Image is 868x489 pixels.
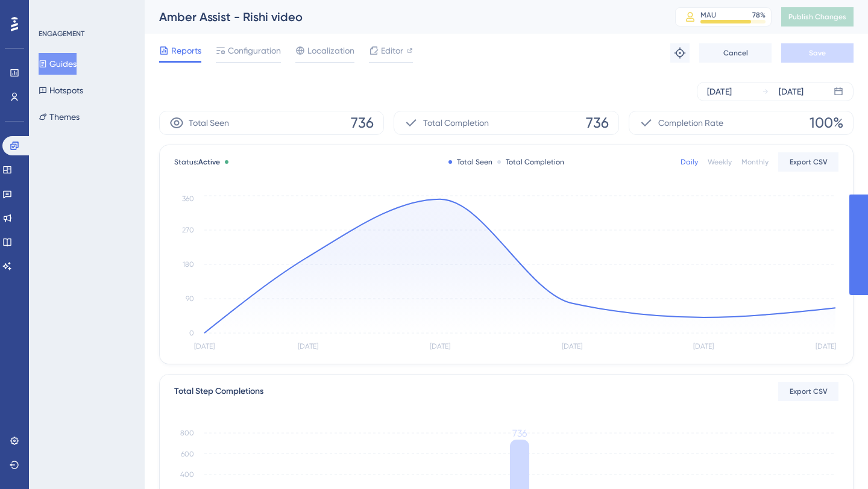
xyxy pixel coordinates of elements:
span: Status: [174,157,220,167]
span: 100% [810,113,843,132]
span: Configuration [228,43,281,58]
tspan: 360 [182,195,194,203]
span: Active [198,158,220,166]
span: Localization [307,43,354,58]
button: Themes [39,106,80,128]
button: Export CSV [778,152,838,172]
div: ENGAGEMENT [39,29,84,39]
div: Total Seen [448,157,492,167]
tspan: 600 [181,450,194,458]
span: Reports [171,43,201,58]
div: Total Completion [497,157,564,167]
div: [DATE] [779,84,804,99]
span: Cancel [723,48,748,58]
button: Hotspots [39,79,83,101]
iframe: UserGuiding AI Assistant Launcher [817,441,854,478]
tspan: 800 [180,429,194,437]
tspan: [DATE] [194,342,215,350]
div: Total Step Completions [174,384,263,399]
span: Save [809,48,826,58]
span: Total Seen [189,116,229,130]
div: Monthly [741,157,769,167]
tspan: 736 [512,428,527,439]
button: Export CSV [778,382,838,401]
tspan: [DATE] [298,342,318,350]
span: 736 [586,113,609,132]
div: [DATE] [707,84,732,99]
button: Publish Changes [781,7,854,26]
div: 78 % [752,10,766,20]
div: MAU [700,10,716,20]
tspan: 400 [180,470,194,479]
span: Export CSV [790,387,828,396]
span: Export CSV [790,157,828,167]
tspan: [DATE] [816,342,836,350]
button: Guides [39,53,77,75]
tspan: 270 [182,226,194,234]
div: Daily [681,157,698,167]
button: Save [781,43,854,63]
tspan: [DATE] [693,342,714,350]
span: 736 [351,113,374,132]
span: Completion Rate [658,116,723,130]
span: Publish Changes [788,12,846,22]
tspan: 180 [183,260,194,269]
span: Editor [381,43,403,58]
tspan: [DATE] [430,342,450,350]
span: Total Completion [423,116,489,130]
tspan: 0 [189,329,194,337]
div: Weekly [708,157,732,167]
tspan: 90 [186,294,194,303]
button: Cancel [699,43,772,63]
tspan: [DATE] [562,342,582,350]
div: Amber Assist - Rishi video [159,8,645,25]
